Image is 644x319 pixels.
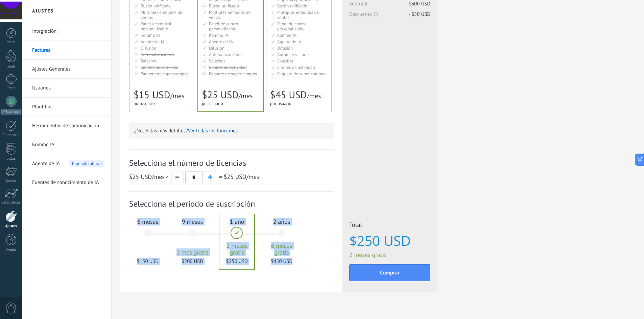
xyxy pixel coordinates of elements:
li: Plantillas [22,98,111,116]
span: Automatizaciónes [209,52,242,57]
span: 2 años [263,218,300,225]
span: $450 USD [263,258,300,265]
a: Ajustes Generales [32,60,104,79]
span: Límites de actividad [141,64,178,70]
span: Total [349,221,430,231]
span: $45 USD [270,88,307,101]
span: Automatizaciónes [141,52,174,57]
div: Panel [1,40,21,45]
span: Buzón unificado [141,3,171,9]
span: Selecciona el número de licencias [129,158,334,168]
span: Límites de actividad [277,64,315,70]
span: $15 USD [134,88,170,101]
span: Salesbot [209,58,225,64]
div: Listas [1,157,21,161]
span: Salesbot [141,58,157,64]
span: Agente de IA [141,39,165,45]
a: Integración [32,22,104,41]
div: Leads [1,64,21,69]
span: Múltiples embudos de ventas [209,9,251,20]
span: Múltiples embudos de ventas [277,9,319,20]
span: /mes [238,91,253,100]
a: Agente de IA Pruébalo ahora! [32,154,104,173]
span: $300 USD [409,1,430,7]
span: 2 meses gratis [219,242,255,256]
span: Buzón unificado [277,3,307,9]
li: Kommo IA [22,135,111,154]
span: /mes [307,91,321,100]
span: Buzón unificado [209,3,239,9]
span: Paquete de super campos [209,71,257,77]
span: $25 USD [223,173,246,181]
li: Usuarios [22,79,111,98]
span: Comprar [380,270,400,275]
span: 1 año [219,218,255,225]
div: Calendario [1,133,21,137]
span: Selecciona el período de suscripción [129,198,334,209]
span: Panel de control personalizable [277,21,308,32]
div: Ajustes [1,224,21,229]
span: Agente de IA [277,39,301,45]
span: $25 USD [202,88,238,101]
span: 6 meses [129,218,166,225]
li: Facturas [22,41,111,60]
span: 6 meses gratis [263,242,300,256]
a: Plantillas [32,98,104,116]
span: $250 USD [219,258,255,265]
span: por usuario [202,101,223,106]
span: por usuario [270,101,291,106]
a: Kommo IA [32,135,104,154]
a: Herramientas de comunicación [32,116,104,135]
li: Ajustes Generales [22,60,111,79]
span: 1 mes gratis [174,249,211,256]
span: Kommo IA [209,32,228,38]
button: Comprar [349,264,430,281]
li: Herramientas de comunicación [22,116,111,135]
span: Difusión [277,45,293,51]
span: /mes [129,173,170,181]
span: Panel de control personalizable [209,21,240,32]
span: $200 USD [174,258,211,265]
div: Correo [1,179,21,183]
span: Panel de control personalizable [141,21,171,32]
span: Difusión [209,45,224,51]
span: Salesbot [277,58,293,64]
button: Ver todas las funciones [188,128,238,134]
span: Agente de IA [32,154,60,173]
div: WhatsApp [1,109,21,115]
div: Estadísticas [1,201,21,205]
span: $25 USD [129,173,152,181]
span: = [219,173,222,181]
a: Facturas [32,41,104,60]
span: Subtotal [349,1,430,11]
span: - $50 USD [409,11,430,18]
li: Agente de IA [22,154,111,173]
span: /mes [223,173,259,181]
div: Chats [1,86,21,90]
li: Fuentes de conocimiento de IA [22,173,111,192]
span: Kommo IA [277,32,296,38]
span: Descuento [349,11,430,18]
span: /mes [170,91,184,100]
span: por usuario [134,101,155,106]
p: ¿Necesitas más detalles? [134,128,329,134]
span: Difusión [141,45,156,51]
span: Pruébalo ahora! [69,160,104,167]
span: Paquete de super campos [141,71,189,77]
span: $250 USD [349,233,430,248]
li: Integración [22,22,111,41]
a: Fuentes de conocimiento de IA [32,173,104,192]
span: Kommo IA [141,32,160,38]
span: 9 meses [174,218,211,225]
span: Automatizaciónes [277,52,311,57]
span: Agente de IA [209,39,233,45]
span: Múltiples embudos de ventas [141,9,182,20]
span: Paquete de super campos [277,71,325,77]
span: $150 USD [129,258,166,265]
span: Límites de actividad [209,64,247,70]
span: 2 meses gratis [349,251,430,259]
a: Usuarios [32,79,104,98]
div: Ayuda [1,248,21,252]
